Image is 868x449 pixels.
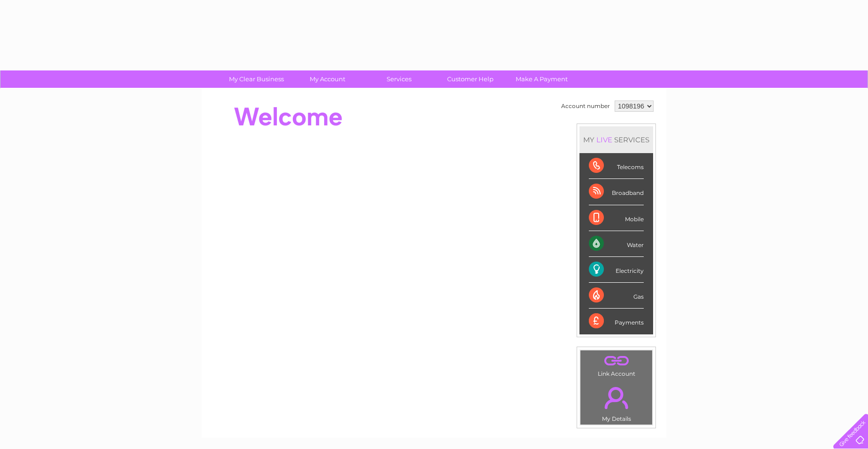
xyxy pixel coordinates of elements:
[594,135,614,144] div: LIVE
[589,205,644,231] div: Mobile
[432,70,509,88] a: Customer Help
[579,126,653,153] div: MY SERVICES
[589,309,644,334] div: Payments
[589,231,644,257] div: Water
[580,350,653,379] td: Link Account
[589,283,644,309] div: Gas
[503,70,580,88] a: Make A Payment
[583,381,650,414] a: .
[289,70,366,88] a: My Account
[559,98,612,114] td: Account number
[583,353,650,369] a: .
[360,70,438,88] a: Services
[218,70,295,88] a: My Clear Business
[589,257,644,283] div: Electricity
[580,379,653,425] td: My Details
[589,179,644,205] div: Broadband
[589,153,644,179] div: Telecoms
